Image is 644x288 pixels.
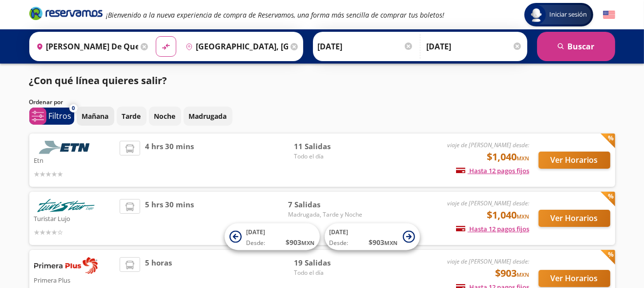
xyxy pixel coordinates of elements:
[495,266,529,281] span: $903
[122,111,141,121] p: Tarde
[447,141,529,149] em: viaje de [PERSON_NAME] desde:
[456,166,529,175] span: Hasta 12 pagos fijos
[34,199,98,212] img: Turistar Lujo
[537,32,615,61] button: Buscar
[247,239,266,248] span: Desde:
[288,210,362,219] span: Madrugada, Tarde y Noche
[330,239,349,248] span: Desde:
[29,6,103,21] i: Brand Logo
[294,141,362,152] span: 11 Salidas
[77,107,114,126] button: Mañana
[302,240,315,247] small: MXN
[82,111,109,121] p: Mañana
[29,108,74,125] button: 0Filtros
[517,155,529,162] small: MXN
[487,208,529,222] span: $1,040
[286,238,315,248] span: $ 903
[294,257,362,268] span: 19 Salidas
[517,271,529,278] small: MXN
[34,141,98,154] img: Etn
[29,6,103,23] a: Brand Logo
[539,210,610,227] button: Ver Horarios
[318,34,414,59] input: Elegir Fecha
[330,228,349,237] span: [DATE]
[34,274,115,286] p: Primera Plus
[145,141,194,179] span: 4 hrs 30 mins
[34,154,115,166] p: Etn
[447,199,529,207] em: viaje de [PERSON_NAME] desde:
[34,212,115,224] p: Turistar Lujo
[117,107,146,126] button: Tarde
[294,152,362,161] span: Todo el día
[447,257,529,266] em: viaje de [PERSON_NAME] desde:
[369,238,398,248] span: $ 903
[546,10,591,20] span: Iniciar sesión
[189,111,227,121] p: Madrugada
[182,34,288,59] input: Buscar Destino
[32,34,139,59] input: Buscar Origen
[145,199,194,238] span: 5 hrs 30 mins
[154,111,176,121] p: Noche
[325,223,420,250] button: [DATE]Desde:$903MXN
[539,152,610,169] button: Ver Horarios
[487,150,529,164] span: $1,040
[49,110,72,122] p: Filtros
[106,10,445,20] em: ¡Bienvenido a la nueva experiencia de compra de Reservamos, una forma más sencilla de comprar tus...
[288,199,362,210] span: 7 Salidas
[603,9,615,21] button: English
[29,98,63,107] p: Ordenar por
[456,224,529,233] span: Hasta 12 pagos fijos
[184,107,232,126] button: Madrugada
[294,268,362,277] span: Todo el día
[539,270,610,287] button: Ver Horarios
[34,257,98,274] img: Primera Plus
[247,228,266,237] span: [DATE]
[427,34,522,59] input: Opcional
[149,107,181,126] button: Noche
[29,73,167,88] p: ¿Con qué línea quieres salir?
[385,240,398,247] small: MXN
[72,104,75,112] span: 0
[517,213,529,220] small: MXN
[225,223,320,250] button: [DATE]Desde:$903MXN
